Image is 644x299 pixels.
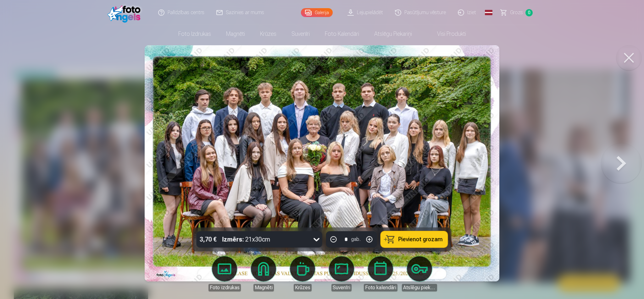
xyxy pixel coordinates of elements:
div: Krūzes [294,284,312,291]
div: 3,70 € [197,231,220,247]
a: Suvenīri [284,25,317,43]
a: Atslēgu piekariņi [367,25,419,43]
span: Grozs [510,9,523,16]
div: Foto izdrukas [208,284,241,291]
a: Magnēti [246,256,281,291]
a: Krūzes [253,25,284,43]
div: 21x30cm [222,231,270,247]
button: Pievienot grozam [381,231,448,247]
a: Foto kalendāri [317,25,367,43]
a: Galerija [301,8,333,17]
a: Foto kalendāri [363,256,398,291]
img: /fa3 [108,3,144,23]
a: Foto izdrukas [171,25,219,43]
a: Visi produkti [419,25,474,43]
div: Atslēgu piekariņi [402,284,437,291]
div: Foto kalendāri [364,284,397,291]
a: Krūzes [285,256,320,291]
a: Magnēti [219,25,253,43]
strong: Izmērs : [222,235,244,244]
a: Foto izdrukas [207,256,242,291]
a: Atslēgu piekariņi [402,256,437,291]
a: Suvenīri [324,256,359,291]
div: gab. [351,236,361,243]
div: Magnēti [253,284,274,291]
div: Suvenīri [331,284,352,291]
span: Pievienot grozam [398,236,443,242]
span: 0 [525,9,533,16]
